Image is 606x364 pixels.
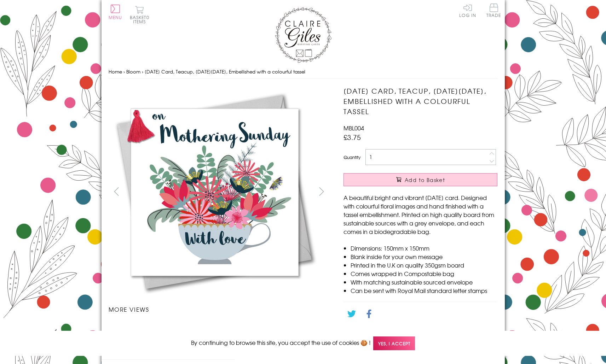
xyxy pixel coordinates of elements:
[313,183,329,199] button: next
[109,321,164,336] li: Carousel Page 1 (Current Slide)
[109,305,330,313] h3: More views
[350,329,418,337] a: Go back to the collection
[145,68,305,75] span: [DATE] Card, Teacup, [DATE][DATE], Embellished with a colourful tassel
[123,68,125,75] span: ›
[344,193,497,236] p: A beautiful bright and vibrant [DATE] card. Designed with colourful floral images and hand finish...
[351,261,497,269] li: Printed in the U.K on quality 350gsm board
[486,4,501,19] a: Trade
[344,154,360,160] label: Quantity
[344,86,497,116] h1: [DATE] Card, Teacup, [DATE][DATE], Embellished with a colourful tassel
[130,6,149,24] button: Basket0 items
[126,68,140,75] a: Bloom
[351,269,497,278] li: Comes wrapped in Compostable bag
[191,329,191,329] img: Mother's Day Card, Teacup, Mothering Sunday, Embellished with a colourful tassel
[109,14,122,20] span: Menu
[329,86,542,298] img: Mother's Day Card, Teacup, Mothering Sunday, Embellished with a colourful tassel
[142,68,143,75] span: ›
[133,14,149,25] span: 0 items
[351,244,497,252] li: Dimensions: 150mm x 150mm
[351,278,497,286] li: With matching sustainable sourced envelope
[219,321,274,336] li: Carousel Page 3
[275,7,331,63] img: Claire Giles Greetings Cards
[109,5,122,19] button: Menu
[108,86,321,298] img: Mother's Day Card, Teacup, Mothering Sunday, Embellished with a colourful tassel
[164,321,219,336] li: Carousel Page 2
[109,65,498,79] nav: breadcrumbs
[405,176,445,183] span: Add to Basket
[373,336,415,350] span: Yes, I accept
[109,68,122,75] a: Home
[344,124,364,132] span: MBL004
[274,321,329,336] li: Carousel Page 4
[344,173,497,186] button: Add to Basket
[486,4,501,17] span: Trade
[302,329,302,329] img: Mother's Day Card, Teacup, Mothering Sunday, Embellished with a colourful tassel
[459,4,476,17] a: Log In
[351,286,497,295] li: Can be sent with Royal Mail standard letter stamps
[109,321,330,336] ul: Carousel Pagination
[109,183,125,199] button: prev
[351,252,497,261] li: Blank inside for your own message
[344,132,361,142] span: £3.75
